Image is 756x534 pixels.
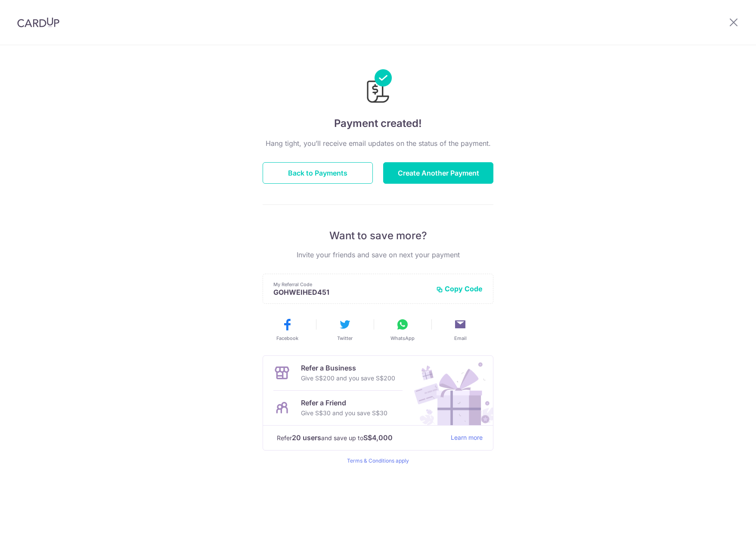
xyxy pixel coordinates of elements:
[277,432,444,443] p: Refer and save up to
[276,335,298,342] span: Facebook
[383,162,493,184] button: Create Another Payment
[301,373,395,383] p: Give S$200 and you save S$200
[319,318,370,342] button: Twitter
[337,335,353,342] span: Twitter
[262,318,313,342] button: Facebook
[451,432,483,443] a: Learn more
[301,398,387,408] p: Refer a Friend
[347,457,409,464] a: Terms & Conditions apply
[263,162,373,184] button: Back to Payments
[435,318,486,342] button: Email
[273,288,429,296] p: GOHWEIHED451
[273,281,429,288] p: My Referral Code
[17,17,59,28] img: CardUp
[301,363,395,373] p: Refer a Business
[263,138,493,148] p: Hang tight, you’ll receive email updates on the status of the payment.
[364,69,392,105] img: Payments
[390,335,415,342] span: WhatsApp
[436,284,483,293] button: Copy Code
[377,318,428,342] button: WhatsApp
[406,356,493,425] img: Refer
[454,335,467,342] span: Email
[292,432,321,443] strong: 20 users
[363,432,393,443] strong: S$4,000
[263,250,493,260] p: Invite your friends and save on next your payment
[301,408,387,418] p: Give S$30 and you save S$30
[263,229,493,243] p: Want to save more?
[263,116,493,131] h4: Payment created!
